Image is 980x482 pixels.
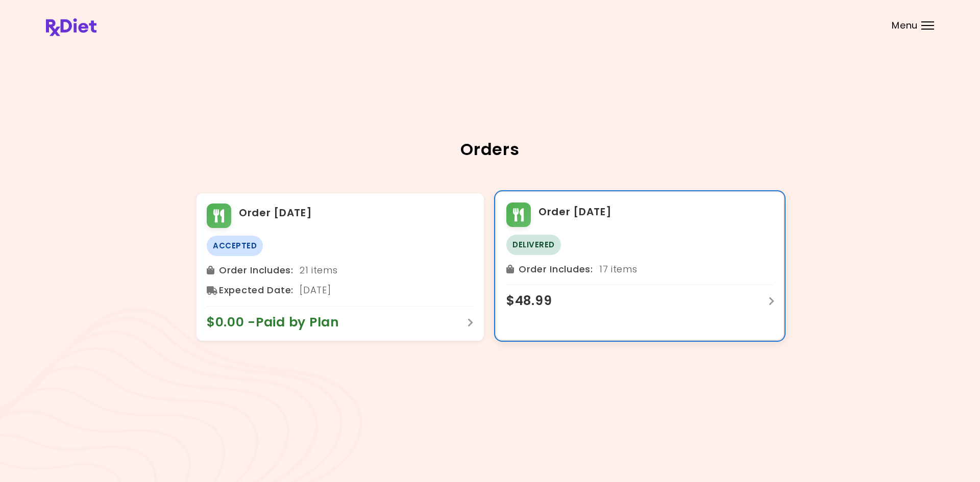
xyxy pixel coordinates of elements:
[207,262,474,278] div: 21 items
[892,21,918,30] span: Menu
[197,141,783,158] h2: Orders
[197,193,484,341] div: Order [DATE]AcceptedOrder Includes: 21 items Expected Date: [DATE]$0.00 -Paid by Plan
[207,314,350,331] span: $0.00 - Paid by Plan
[239,205,312,221] h2: Order [DATE]
[506,261,773,277] div: 17 items
[219,262,293,278] span: Order Includes :
[506,293,562,309] span: $ 48.99
[46,18,96,36] img: RxDiet
[538,204,612,220] h2: Order [DATE]
[207,282,474,298] div: [DATE]
[496,192,783,340] div: Order [DATE]DeliveredOrder Includes: 17 items$48.99
[207,236,263,256] span: Accepted
[219,282,293,298] span: Expected Date :
[506,235,561,255] span: Delivered
[519,261,593,277] span: Order Includes :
